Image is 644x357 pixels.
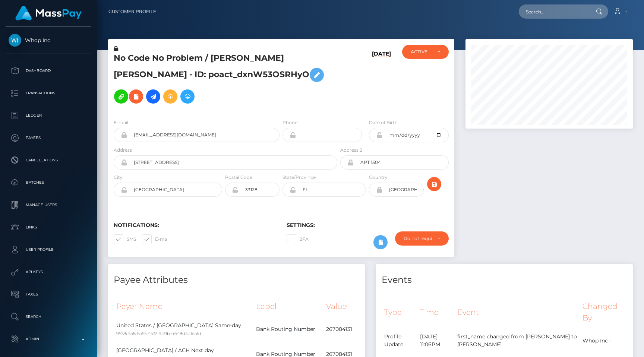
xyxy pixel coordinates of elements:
a: User Profile [6,240,91,259]
label: SMS [114,234,136,244]
p: Admin [9,334,88,345]
h6: Settings: [287,222,448,228]
p: Payees [9,132,88,143]
td: United States / [GEOGRAPHIC_DATA] Same-day [114,317,253,342]
a: Taxes [6,285,91,304]
label: Postal Code [225,174,252,181]
img: MassPay Logo [15,6,82,20]
a: Links [6,218,91,237]
p: Search [9,311,88,322]
div: Do not require [404,236,432,241]
p: Transactions [9,88,88,99]
button: Do not require [395,231,449,246]
td: [DATE] 11:06PM [417,328,455,353]
p: Taxes [9,289,88,300]
h4: Events [382,274,627,287]
label: Country [369,174,388,181]
button: ACTIVE [402,45,449,59]
input: Search... [519,4,589,19]
p: User Profile [9,244,88,255]
p: Cancellations [9,155,88,166]
label: City [114,174,123,181]
th: Type [382,296,417,328]
p: Ledger [9,110,88,121]
a: Dashboard [6,61,91,80]
th: Value [323,296,359,317]
label: Address 2 [340,147,362,154]
label: E-mail [114,119,128,126]
label: E-mail [142,234,170,244]
a: Search [6,307,91,326]
label: Phone [282,119,297,126]
a: Admin [6,330,91,348]
label: 2FA [287,234,309,244]
p: Links [9,222,88,233]
th: Payer Name [114,296,253,317]
p: Batches [9,177,88,188]
a: Manage Users [6,196,91,214]
h4: Payee Attributes [114,274,359,287]
td: Whop Inc - [580,328,627,353]
p: Manage Users [9,199,88,211]
small: 9528c548-6a55-4532-9b9b-d648d3b1eafd [116,331,201,336]
h6: [DATE] [372,51,391,110]
a: Transactions [6,84,91,102]
th: Changed By [580,296,627,328]
div: ACTIVE [411,49,432,55]
a: Ledger [6,106,91,125]
span: Whop Inc [6,37,91,44]
p: API Keys [9,266,88,278]
th: Event [455,296,580,328]
a: Batches [6,173,91,192]
a: Customer Profile [108,4,156,19]
label: Address [114,147,132,154]
h5: No Code No Problem / [PERSON_NAME] [PERSON_NAME] - ID: poact_dxnW53OSRHyO [114,53,333,107]
a: API Keys [6,263,91,281]
td: Bank Routing Number [253,317,323,342]
td: 267084131 [323,317,359,342]
td: first_name changed from [PERSON_NAME] to [PERSON_NAME] [455,328,580,353]
a: Cancellations [6,151,91,170]
th: Label [253,296,323,317]
label: State/Province [282,174,316,181]
td: Profile Update [382,328,417,353]
h6: Notifications: [114,222,275,228]
p: Dashboard [9,65,88,76]
a: Initiate Payout [146,89,160,104]
th: Time [417,296,455,328]
img: Whop Inc [9,34,21,47]
label: Date of Birth [369,119,398,126]
a: Payees [6,129,91,147]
